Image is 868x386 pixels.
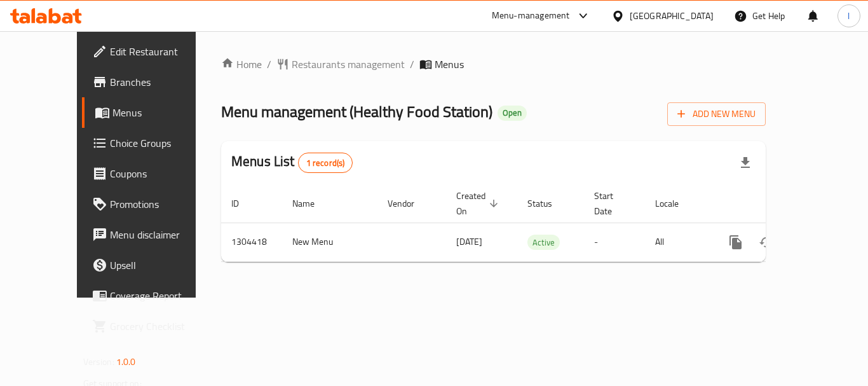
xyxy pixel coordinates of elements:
[527,235,560,250] span: Active
[267,57,271,72] li: /
[110,196,212,212] span: Promotions
[730,148,761,178] div: Export file
[594,188,630,219] span: Start Date
[645,223,710,261] td: All
[677,106,756,122] span: Add New Menu
[221,97,492,126] span: Menu management ( Healthy Food Station )
[282,223,377,261] td: New Menu
[82,128,222,158] a: Choice Groups
[231,196,255,211] span: ID
[848,9,850,23] span: l
[655,196,695,211] span: Locale
[110,227,212,242] span: Menu disclaimer
[82,67,222,97] a: Branches
[82,189,222,219] a: Promotions
[110,319,212,334] span: Grocery Checklist
[584,223,645,261] td: -
[667,102,766,126] button: Add New Menu
[456,233,482,250] span: [DATE]
[110,135,212,151] span: Choice Groups
[82,219,222,250] a: Menu disclaimer
[82,97,222,128] a: Menus
[221,57,766,72] nav: breadcrumb
[83,354,114,370] span: Version:
[221,57,262,72] a: Home
[82,36,222,67] a: Edit Restaurant
[221,223,282,261] td: 1304418
[456,188,502,219] span: Created On
[276,57,405,72] a: Restaurants management
[410,57,414,72] li: /
[751,227,782,258] button: Change Status
[527,196,569,211] span: Status
[112,105,212,120] span: Menus
[82,158,222,189] a: Coupons
[498,107,527,118] span: Open
[630,9,714,23] div: [GEOGRAPHIC_DATA]
[110,258,212,273] span: Upsell
[298,153,353,173] div: Total records count
[292,57,405,72] span: Restaurants management
[110,44,212,59] span: Edit Restaurant
[82,250,222,280] a: Upsell
[110,166,212,181] span: Coupons
[435,57,464,72] span: Menus
[498,106,527,121] div: Open
[110,288,212,303] span: Coverage Report
[388,196,431,211] span: Vendor
[110,74,212,90] span: Branches
[721,227,751,258] button: more
[82,280,222,311] a: Coverage Report
[116,354,136,370] span: 1.0.0
[221,184,853,262] table: enhanced table
[231,152,353,173] h2: Menus List
[492,8,570,24] div: Menu-management
[82,311,222,341] a: Grocery Checklist
[299,157,353,169] span: 1 record(s)
[292,196,331,211] span: Name
[710,184,853,223] th: Actions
